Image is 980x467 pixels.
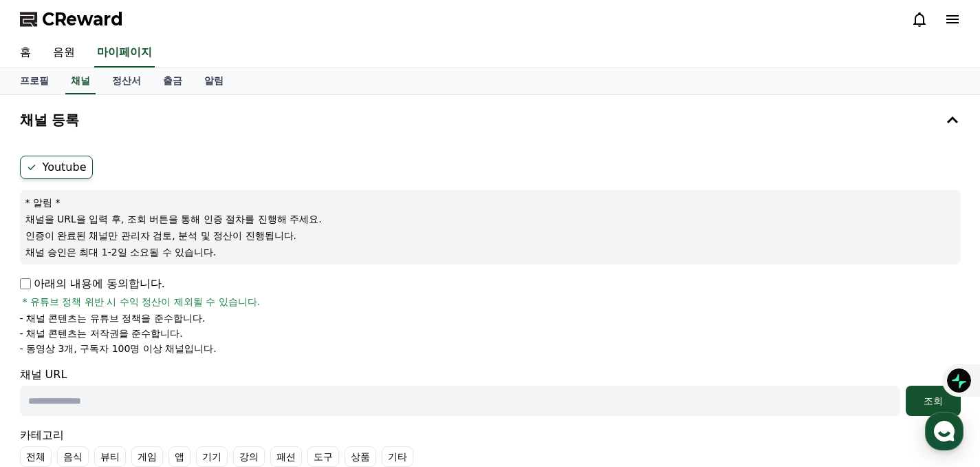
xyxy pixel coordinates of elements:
[270,446,302,467] label: 패션
[196,446,228,467] label: 기기
[20,326,183,340] p: - 채널 콘텐츠는 저작권을 준수합니다.
[25,212,955,226] p: 채널을 URL을 입력 후, 조회 버튼을 통해 인증 절차를 진행해 주세요.
[20,311,206,325] p: - 채널 콘텐츠는 유튜브 정책을 준수합니다.
[25,245,955,259] p: 채널 승인은 최대 1-2일 소요될 수 있습니다.
[20,8,123,30] a: CReward
[9,39,42,68] a: 홈
[94,446,126,467] label: 뷰티
[168,446,190,467] label: 앱
[42,8,123,30] span: CReward
[91,353,177,387] a: 대화
[20,427,961,467] div: 카테고리
[43,373,52,384] span: 홈
[20,112,80,127] h4: 채널 등록
[906,386,961,416] button: 조회
[152,68,193,94] a: 출금
[57,446,89,467] label: 음식
[20,276,165,292] p: 아래의 내용에 동의합니다.
[20,156,93,179] label: Youtube
[65,68,96,94] a: 채널
[4,353,91,387] a: 홈
[20,446,52,467] label: 전체
[20,366,961,416] div: 채널 URL
[193,68,235,94] a: 알림
[25,229,955,242] p: 인증이 완료된 채널만 관리자 검토, 분석 및 정산이 진행됩니다.
[9,68,60,94] a: 프로필
[911,394,955,408] div: 조회
[23,295,261,309] span: * 유튜브 정책 위반 시 수익 정산이 제외될 수 있습니다.
[233,446,265,467] label: 강의
[131,446,163,467] label: 게임
[14,101,966,139] button: 채널 등록
[345,446,376,467] label: 상품
[213,373,229,384] span: 설정
[42,39,86,68] a: 음원
[20,342,217,355] p: - 동영상 3개, 구독자 100명 이상 채널입니다.
[382,446,413,467] label: 기타
[94,39,155,68] a: 마이페이지
[101,68,152,94] a: 정산서
[307,446,339,467] label: 도구
[126,374,142,385] span: 대화
[177,353,264,387] a: 설정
